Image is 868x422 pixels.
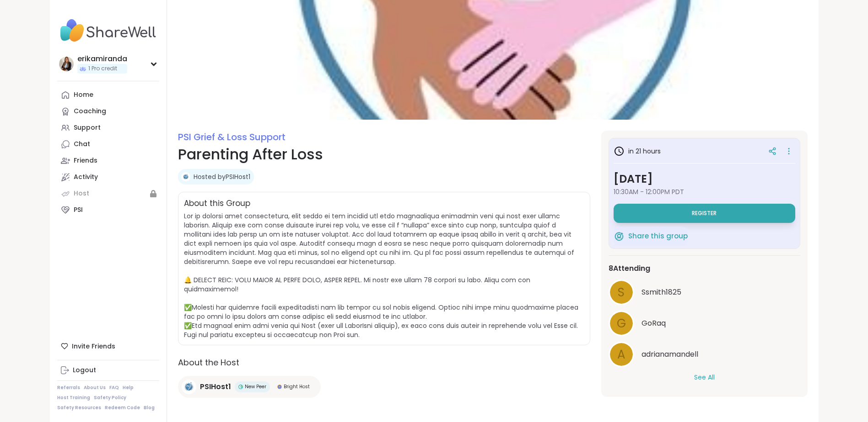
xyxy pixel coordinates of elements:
a: Activity [57,169,159,185]
a: SSsmith1825 [609,280,800,305]
div: Coaching [74,107,106,116]
a: PSIHost1PSIHost1New PeerNew PeerBright HostBright Host [178,376,321,398]
a: Chat [57,136,159,153]
h1: Parenting After Loss [178,143,590,165]
div: Home [74,90,93,100]
span: Lor ip dolorsi amet consectetura, elit seddo ei tem incidid utl etdo magnaaliqua enimadmin veni q... [184,211,578,339]
span: adrianamandell [642,349,698,360]
div: Logout [73,366,96,375]
button: See All [694,373,715,382]
button: Share this group [614,227,688,246]
span: 1 Pro credit [88,65,117,73]
a: Logout [57,362,159,379]
a: Blog [144,405,155,411]
span: PSIHost1 [200,381,231,392]
img: Bright Host [277,385,282,389]
div: PSI [74,206,83,215]
h2: About the Host [178,356,590,369]
a: Safety Resources [57,405,101,411]
img: New Peer [238,385,243,389]
span: New Peer [245,383,266,390]
a: PSI [57,202,159,218]
h3: [DATE] [614,171,795,187]
span: 10:30AM - 12:00PM PDT [614,187,795,196]
img: erikamiranda [59,57,74,71]
span: GoRaq [642,318,666,329]
a: Host Training [57,395,90,401]
a: PSI Grief & Loss Support [178,131,286,143]
div: erikamiranda [77,54,127,64]
div: Host [74,189,89,198]
a: About Us [84,385,106,391]
div: Friends [74,156,97,165]
a: Redeem Code [105,405,140,411]
span: Bright Host [284,383,310,390]
a: GGoRaq [609,311,800,336]
a: Host [57,185,159,202]
img: ShareWell Nav Logo [57,15,159,47]
div: Invite Friends [57,338,159,354]
img: ShareWell Logomark [614,231,625,242]
a: Help [123,385,134,391]
iframe: Spotlight [150,108,157,116]
span: Ssmith1825 [642,287,681,298]
a: Safety Policy [94,395,126,401]
a: Home [57,87,159,103]
div: Activity [74,173,98,182]
button: Register [614,204,795,223]
span: a [617,346,625,364]
span: G [617,315,626,332]
span: Register [692,210,717,217]
img: PSIHost1 [182,380,196,394]
a: FAQ [109,385,119,391]
div: Support [74,123,101,132]
a: Friends [57,153,159,169]
div: Chat [74,140,90,149]
a: aadrianamandell [609,342,800,367]
h2: About this Group [184,198,250,210]
a: Referrals [57,385,80,391]
a: Support [57,120,159,136]
img: PSIHost1 [181,172,190,181]
a: Hosted byPSIHost1 [194,172,250,181]
span: S [618,284,625,301]
span: 8 Attending [609,263,650,274]
span: Share this group [628,231,688,242]
h3: in 21 hours [614,146,661,157]
a: Coaching [57,103,159,120]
